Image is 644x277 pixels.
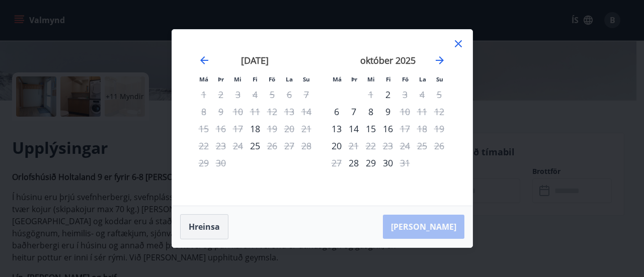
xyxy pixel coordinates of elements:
[281,137,298,154] td: Not available. laugardagur, 27. september 2025
[396,120,414,137] div: Aðeins útritun í boði
[253,75,258,83] small: Fi
[436,75,443,83] small: Su
[431,103,448,120] td: Not available. sunnudagur, 12. október 2025
[234,75,242,83] small: Mi
[212,137,229,154] td: Not available. þriðjudagur, 23. september 2025
[264,137,281,154] div: Aðeins útritun í boði
[345,137,362,154] td: Not available. þriðjudagur, 21. október 2025
[379,154,396,171] td: Choose fimmtudagur, 30. október 2025 as your check-in date. It’s available.
[362,103,379,120] div: 8
[345,137,362,154] div: Aðeins útritun í boði
[345,154,362,171] td: Choose þriðjudagur, 28. október 2025 as your check-in date. It’s available.
[414,137,431,154] td: Not available. laugardagur, 25. október 2025
[379,120,396,137] td: Choose fimmtudagur, 16. október 2025 as your check-in date. It’s available.
[379,86,396,103] div: Aðeins innritun í boði
[360,54,416,66] strong: október 2025
[379,137,396,154] td: Not available. fimmtudagur, 23. október 2025
[345,120,362,137] div: 14
[351,75,357,83] small: Þr
[431,86,448,103] td: Not available. sunnudagur, 5. október 2025
[247,137,264,154] td: Choose fimmtudagur, 25. september 2025 as your check-in date. It’s available.
[379,86,396,103] td: Choose fimmtudagur, 2. október 2025 as your check-in date. It’s available.
[328,137,345,154] div: Aðeins innritun í boði
[345,154,362,171] div: Aðeins innritun í boði
[269,75,275,83] small: Fö
[229,120,247,137] td: Not available. miðvikudagur, 17. september 2025
[379,120,396,137] div: 16
[362,86,379,103] td: Not available. miðvikudagur, 1. október 2025
[396,103,414,120] div: Aðeins útritun í boði
[247,137,264,154] div: Aðeins innritun í boði
[419,75,426,83] small: La
[328,137,345,154] td: Choose mánudagur, 20. október 2025 as your check-in date. It’s available.
[281,86,298,103] td: Not available. laugardagur, 6. september 2025
[379,103,396,120] td: Choose fimmtudagur, 9. október 2025 as your check-in date. It’s available.
[402,75,409,83] small: Fö
[367,75,375,83] small: Mi
[379,154,396,171] div: 30
[386,75,391,83] small: Fi
[212,120,229,137] td: Not available. þriðjudagur, 16. september 2025
[229,86,247,103] td: Not available. miðvikudagur, 3. september 2025
[218,75,224,83] small: Þr
[212,86,229,103] td: Not available. þriðjudagur, 2. september 2025
[229,137,247,154] td: Not available. miðvikudagur, 24. september 2025
[298,137,315,154] td: Not available. sunnudagur, 28. september 2025
[328,154,345,171] td: Not available. mánudagur, 27. október 2025
[333,75,342,83] small: Má
[396,137,414,154] td: Not available. föstudagur, 24. október 2025
[328,120,345,137] td: Choose mánudagur, 13. október 2025 as your check-in date. It’s available.
[414,86,431,103] td: Not available. laugardagur, 4. október 2025
[362,103,379,120] td: Choose miðvikudagur, 8. október 2025 as your check-in date. It’s available.
[362,137,379,154] td: Not available. miðvikudagur, 22. október 2025
[303,75,310,83] small: Su
[180,214,228,239] button: Hreinsa
[195,137,212,154] td: Not available. mánudagur, 22. september 2025
[328,103,345,120] div: Aðeins innritun í boði
[212,154,229,171] td: Not available. þriðjudagur, 30. september 2025
[414,103,431,120] td: Not available. laugardagur, 11. október 2025
[281,120,298,137] td: Not available. laugardagur, 20. september 2025
[281,103,298,120] td: Not available. laugardagur, 13. september 2025
[328,103,345,120] td: Choose mánudagur, 6. október 2025 as your check-in date. It’s available.
[362,120,379,137] td: Choose miðvikudagur, 15. október 2025 as your check-in date. It’s available.
[431,137,448,154] td: Not available. sunnudagur, 26. október 2025
[396,120,414,137] td: Not available. föstudagur, 17. október 2025
[264,137,281,154] td: Not available. föstudagur, 26. september 2025
[195,103,212,120] td: Not available. mánudagur, 8. september 2025
[434,54,446,66] div: Move forward to switch to the next month.
[396,154,414,171] div: Aðeins útritun í boði
[195,86,212,103] td: Not available. mánudagur, 1. september 2025
[241,54,269,66] strong: [DATE]
[198,54,210,66] div: Move backward to switch to the previous month.
[286,75,293,83] small: La
[396,86,414,103] td: Not available. föstudagur, 3. október 2025
[328,120,345,137] div: Aðeins innritun í boði
[396,154,414,171] td: Not available. föstudagur, 31. október 2025
[212,103,229,120] td: Not available. þriðjudagur, 9. september 2025
[199,75,208,83] small: Má
[379,103,396,120] div: 9
[431,120,448,137] td: Not available. sunnudagur, 19. október 2025
[396,103,414,120] td: Not available. föstudagur, 10. október 2025
[247,103,264,120] td: Not available. fimmtudagur, 11. september 2025
[345,103,362,120] div: 7
[264,86,281,103] td: Not available. föstudagur, 5. september 2025
[298,103,315,120] td: Not available. sunnudagur, 14. september 2025
[247,120,264,137] div: Aðeins innritun í boði
[396,86,414,103] div: Aðeins útritun í boði
[184,42,460,194] div: Calendar
[247,120,264,137] td: Choose fimmtudagur, 18. september 2025 as your check-in date. It’s available.
[247,86,264,103] td: Not available. fimmtudagur, 4. september 2025
[264,120,281,137] div: Aðeins útritun í boði
[264,120,281,137] td: Not available. föstudagur, 19. september 2025
[195,120,212,137] td: Not available. mánudagur, 15. september 2025
[229,103,247,120] td: Not available. miðvikudagur, 10. september 2025
[195,154,212,171] td: Not available. mánudagur, 29. september 2025
[298,86,315,103] td: Not available. sunnudagur, 7. september 2025
[362,120,379,137] div: 15
[345,120,362,137] td: Choose þriðjudagur, 14. október 2025 as your check-in date. It’s available.
[345,103,362,120] td: Choose þriðjudagur, 7. október 2025 as your check-in date. It’s available.
[298,120,315,137] td: Not available. sunnudagur, 21. september 2025
[362,154,379,171] div: 29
